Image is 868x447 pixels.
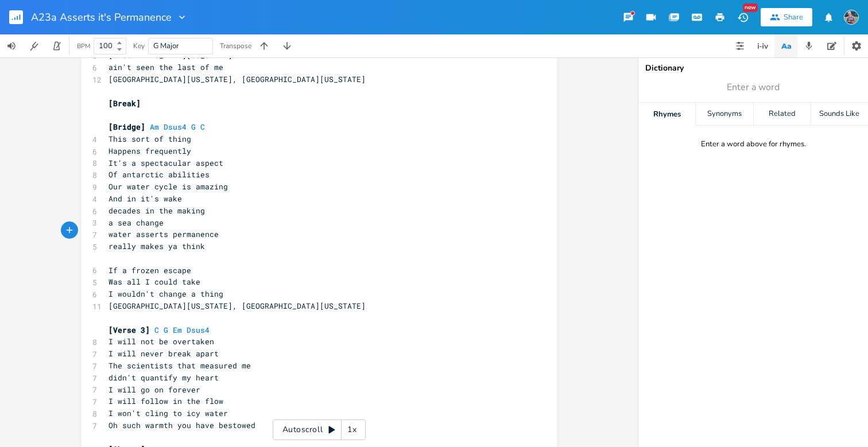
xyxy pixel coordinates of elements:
[187,325,210,335] span: Dsus4
[342,419,362,440] div: 1x
[108,277,200,287] span: Was all I could take
[108,372,219,383] span: didn't quantify my heart
[731,7,754,28] button: New
[108,229,219,239] span: water asserts permanence
[108,169,210,180] span: Of antarctic abilities
[108,181,228,192] span: Our water cycle is amazing
[191,122,196,132] span: G
[108,408,228,418] span: I won't cling to icy water
[164,122,187,132] span: Dsus4
[645,64,861,72] div: Dictionary
[638,103,695,126] div: Rhymes
[108,289,223,299] span: I wouldn't change a thing
[108,98,141,108] span: [Break]
[108,301,366,311] span: [GEOGRAPHIC_DATA][US_STATE], [GEOGRAPHIC_DATA][US_STATE]
[150,122,159,132] span: Am
[108,158,223,168] span: It's a spectacular aspect
[220,42,251,49] div: Transpose
[164,325,168,335] span: G
[108,193,182,204] span: And in it's wake
[701,139,806,149] div: Enter a word above for rhymes.
[154,325,159,335] span: C
[108,360,251,371] span: The scientists that measured me
[108,384,200,395] span: I will go on forever
[153,41,179,51] span: G Major
[273,419,366,440] div: Autoscroll
[133,42,145,49] div: Key
[108,217,164,228] span: a sea change
[108,348,219,359] span: I will never break apart
[108,336,214,347] span: I will not be overtaken
[761,8,812,26] button: Share
[784,12,803,22] div: Share
[77,43,90,49] div: BPM
[108,420,255,430] span: Oh such warmth you have bestowed
[743,3,758,12] div: New
[108,205,205,216] span: decades in the making
[108,396,223,406] span: I will follow in the flow
[696,103,753,126] div: Synonyms
[108,122,145,132] span: [Bridge]
[108,265,191,275] span: If a frozen escape
[727,81,780,94] span: Enter a word
[108,146,191,156] span: Happens frequently
[173,325,182,335] span: Em
[108,62,223,72] span: ain't seen the last of me
[108,241,205,251] span: really makes ya think
[754,103,811,126] div: Related
[108,134,191,144] span: This sort of thing
[811,103,868,126] div: Sounds Like
[108,325,150,335] span: [Verse 3]
[31,12,172,22] span: A23a Asserts it's Permanence
[200,122,205,132] span: C
[844,10,859,25] img: Jason McVay
[108,74,366,84] span: [GEOGRAPHIC_DATA][US_STATE], [GEOGRAPHIC_DATA][US_STATE]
